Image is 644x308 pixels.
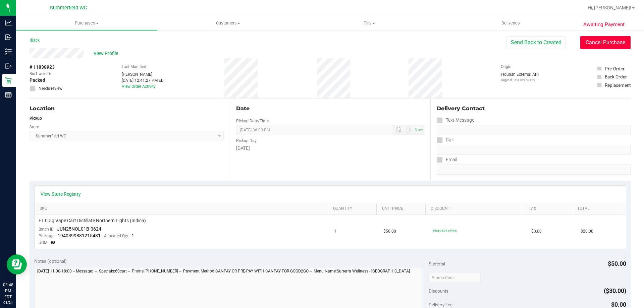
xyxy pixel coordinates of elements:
[39,218,146,224] span: FT 0.5g Vape Cart Distillate Northern Lights (Indica)
[588,5,631,10] span: Hi, [PERSON_NAME]!
[236,105,424,113] div: Date
[608,260,626,267] span: $50.00
[16,16,157,30] a: Purchases
[122,64,146,70] label: Last Modified
[40,206,325,211] a: SKU
[437,115,474,125] label: Text Message
[580,36,631,49] button: Cancel Purchase
[529,206,570,211] a: Tax
[3,282,13,300] p: 03:48 PM EDT
[131,233,134,238] span: 1
[39,85,62,91] span: Needs review
[5,91,12,98] inline-svg: Reports
[437,105,631,113] div: Delivery Contact
[236,118,269,124] label: Pickup Date/Time
[605,73,627,80] div: Back Order
[30,38,40,43] a: Back
[437,155,457,165] label: Email
[50,5,87,11] span: Summerfield WC
[34,258,67,264] span: Notes (optional)
[53,71,54,77] span: -
[122,84,156,89] a: View Order Activity
[5,48,12,55] inline-svg: Inventory
[437,145,631,155] input: Format: (999) 999-9999
[299,16,440,30] a: Tills
[104,234,128,238] span: Allocated Qty
[433,229,457,232] span: 60cart: 60% off line
[236,145,424,152] div: [DATE]
[5,19,12,26] inline-svg: Analytics
[437,135,453,145] label: Call
[236,138,257,144] label: Pickup Day
[3,300,13,305] p: 08/24
[501,64,512,70] label: Origin
[39,227,54,232] span: Batch ID
[158,20,298,26] span: Customers
[122,77,166,83] div: [DATE] 12:41:27 PM EDT
[583,21,625,28] span: Awaiting Payment
[501,71,539,82] div: Flourish External API
[5,77,12,84] inline-svg: Retail
[16,20,157,26] span: Purchases
[39,240,47,245] span: UOM
[30,71,51,77] span: BioTrack ID:
[122,71,166,77] div: [PERSON_NAME]
[41,191,81,197] a: View State Registry
[39,234,54,238] span: Package
[5,63,12,69] inline-svg: Outbound
[94,50,120,57] span: View Profile
[429,261,445,266] span: Subtotal
[30,64,55,71] span: # 11838923
[506,36,566,49] button: Send Back to Created
[492,20,529,26] span: Deliveries
[531,228,542,235] span: $0.00
[382,206,423,211] a: Unit Price
[604,287,626,294] span: ($30.00)
[605,82,631,88] div: Replacement
[611,301,626,308] span: $0.00
[57,226,101,232] span: JUN25NOL01B-0624
[299,20,439,26] span: Tills
[501,77,539,82] p: Original ID: 316973129
[581,228,593,235] span: $20.00
[51,240,56,245] span: ea
[30,124,39,130] label: Store
[605,65,625,72] div: Pre-Order
[5,34,12,41] inline-svg: Inbound
[30,116,42,121] strong: Pickup
[429,302,452,307] span: Delivery Fee
[58,233,101,238] span: 1940399881215481
[429,285,448,297] span: Discounts
[30,105,224,113] div: Location
[431,206,521,211] a: Discount
[333,206,374,211] a: Quantity
[577,206,618,211] a: Total
[30,77,45,84] span: Packed
[7,254,27,274] iframe: Resource center
[334,228,336,235] span: 1
[383,228,396,235] span: $50.00
[157,16,299,30] a: Customers
[429,273,481,283] input: Promo Code
[437,125,631,135] input: Format: (999) 999-9999
[440,16,581,30] a: Deliveries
